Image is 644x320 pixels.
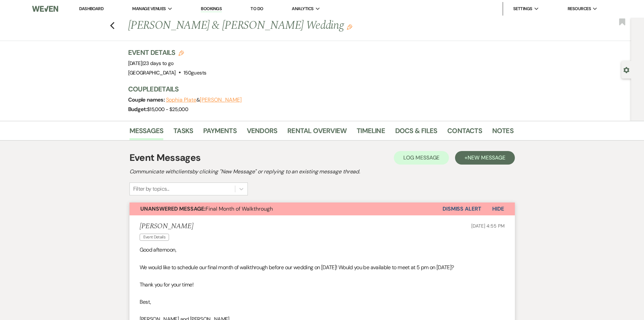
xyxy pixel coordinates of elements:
[79,6,103,12] a: Dashboard
[447,125,482,140] a: Contacts
[395,125,437,140] a: Docs & Files
[471,223,504,229] span: [DATE] 4:55 PM
[129,151,201,165] h1: Event Messages
[492,205,504,212] span: Hide
[147,106,188,113] span: $15,000 - $25,000
[129,168,515,176] h2: Communicate with clients by clicking "New Message" or replying to an existing message thread.
[128,84,507,94] h3: Couple Details
[443,202,481,215] button: Dismiss Alert
[184,69,206,76] span: 150 guests
[513,5,532,12] span: Settings
[140,205,273,212] span: Final Month of Walkthrough
[140,205,206,212] strong: Unanswered Message:
[292,5,313,12] span: Analytics
[251,6,263,12] a: To Do
[32,2,58,16] img: Weven Logo
[140,234,169,241] span: Event Details
[403,154,439,161] span: Log Message
[492,125,514,140] a: Notes
[128,106,147,113] span: Budget:
[140,263,505,272] p: We would like to schedule our final month of walkthrough before our wedding on [DATE]! Would you ...
[347,24,352,30] button: Edit
[129,125,164,140] a: Messages
[203,125,237,140] a: Payments
[455,151,515,165] button: +New Message
[166,97,196,103] button: Sophia Plate
[142,60,174,67] span: |
[568,5,591,12] span: Resources
[129,202,443,215] button: Unanswered Message:Final Month of Walkthrough
[166,97,242,103] span: &
[394,151,449,165] button: Log Message
[623,66,629,73] button: Open lead details
[133,185,169,193] div: Filter by topics...
[132,5,166,12] span: Manage Venues
[128,48,207,57] h3: Event Details
[247,125,277,140] a: Vendors
[128,18,431,34] h1: [PERSON_NAME] & [PERSON_NAME] Wedding
[143,60,174,67] span: 23 days to go
[200,97,242,103] button: [PERSON_NAME]
[140,280,505,289] p: Thank you for your time!
[481,202,515,215] button: Hide
[287,125,347,140] a: Rental Overview
[357,125,385,140] a: Timeline
[128,69,176,76] span: [GEOGRAPHIC_DATA]
[140,222,193,231] h5: [PERSON_NAME]
[468,154,505,161] span: New Message
[128,60,174,67] span: [DATE]
[140,298,505,306] p: Best,
[128,96,166,103] span: Couple names:
[201,6,222,12] a: Bookings
[173,125,193,140] a: Tasks
[140,246,505,254] p: Good afternoon,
